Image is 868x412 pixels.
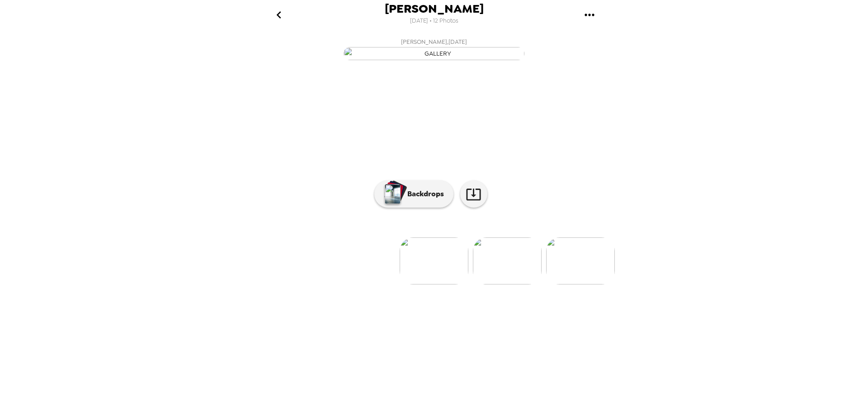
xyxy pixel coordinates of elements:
button: Backdrops [374,180,453,208]
img: gallery [473,237,542,284]
img: gallery [546,237,615,284]
img: gallery [400,237,468,284]
p: Backdrops [403,189,444,199]
span: [PERSON_NAME] , [DATE] [401,37,467,47]
button: [PERSON_NAME],[DATE] [253,34,615,63]
span: [PERSON_NAME] [385,3,484,15]
img: gallery [344,47,524,60]
span: [DATE] • 12 Photos [410,15,458,27]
